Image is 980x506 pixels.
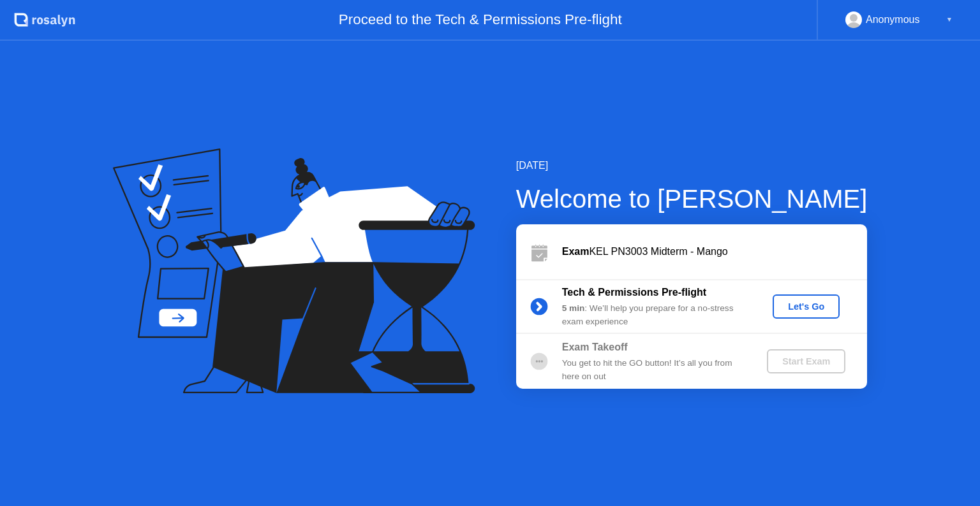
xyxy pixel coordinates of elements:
div: ▼ [946,11,953,28]
div: Anonymous [866,11,920,28]
b: Exam Takeoff [562,342,628,352]
b: Tech & Permissions Pre-flight [562,287,706,298]
button: Start Exam [767,349,845,373]
b: 5 min [562,303,585,313]
b: Exam [562,246,590,257]
div: Let's Go [778,301,835,312]
div: You get to hit the GO button! It’s all you from here on out [562,357,746,383]
div: KEL PN3003 Midterm - Mango [562,244,867,259]
div: Welcome to [PERSON_NAME] [516,180,868,218]
button: Let's Go [773,294,840,319]
div: : We’ll help you prepare for a no-stress exam experience [562,302,746,328]
div: Start Exam [772,356,840,366]
div: [DATE] [516,158,868,173]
